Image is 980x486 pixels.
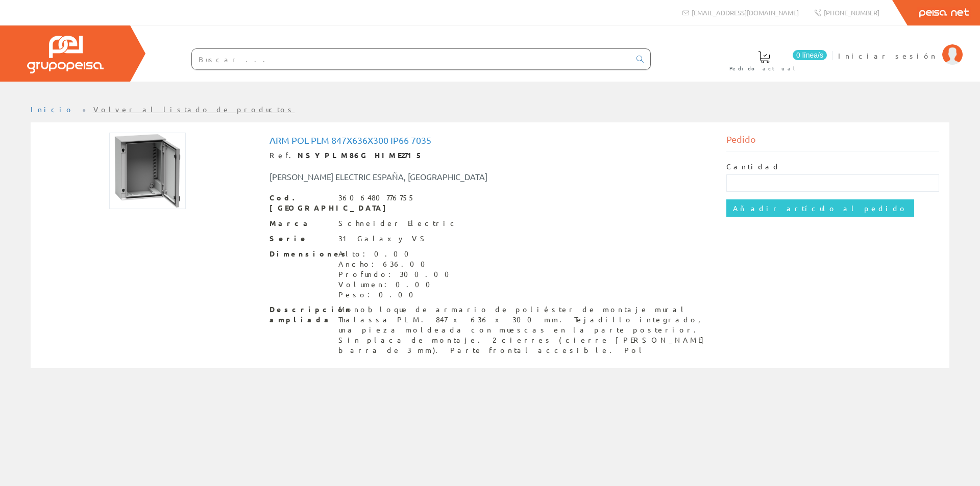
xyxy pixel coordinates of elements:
div: Ref. [269,150,711,161]
div: Alto: 0.00 [338,249,455,259]
div: Volumen: 0.00 [338,279,455,290]
span: Iniciar sesión [838,50,937,61]
input: Añadir artículo al pedido [726,199,914,217]
span: [EMAIL_ADDRESS][DOMAIN_NAME] [692,8,799,17]
div: Ancho: 636.00 [338,259,455,269]
span: Cod. [GEOGRAPHIC_DATA] [269,193,331,213]
span: Dimensiones [269,249,331,259]
a: Inicio [31,105,74,114]
a: Iniciar sesión [838,42,963,52]
strong: NSYPLM86G HIME2715 [298,150,423,160]
span: Descripción ampliada [269,304,331,325]
div: Profundo: 300.00 [338,269,455,279]
span: Pedido actual [729,63,799,73]
div: Schneider Electric [338,218,458,228]
div: Monobloque de armario de poliéster de montaje mural Thalassa PLM. 847 x 636 x 300 mm. Tejadillo i... [338,304,711,355]
img: Foto artículo Arm Pol Plm 847x636x300 Ip66 7035 (150x150) [109,133,186,209]
span: 0 línea/s [793,50,827,60]
span: Marca [269,218,331,228]
div: [PERSON_NAME] ELECTRIC ESPAÑA, [GEOGRAPHIC_DATA] [262,171,528,183]
span: Serie [269,234,331,244]
input: Buscar ... [192,49,630,69]
h1: Arm Pol Plm 847x636x300 Ip66 7035 [269,135,711,145]
div: Peso: 0.00 [338,290,455,300]
span: [PHONE_NUMBER] [824,8,879,17]
div: Pedido [726,133,940,151]
img: Grupo Peisa [27,36,104,73]
div: 31 Galaxy VS [338,234,429,244]
a: Volver al listado de productos [93,105,295,114]
label: Cantidad [726,162,780,172]
div: 3606480776755 [338,193,415,203]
